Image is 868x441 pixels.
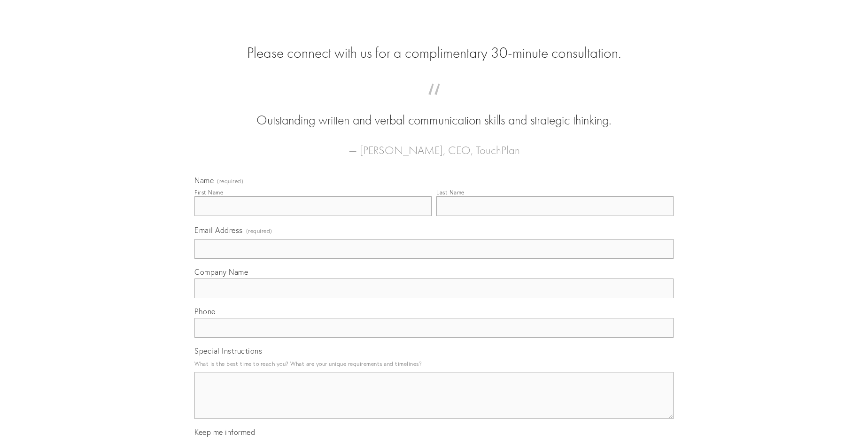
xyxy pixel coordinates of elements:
span: Company Name [194,267,248,277]
span: Special Instructions [194,346,262,356]
span: (required) [246,224,272,237]
span: Name [194,176,214,185]
span: “ [209,93,659,111]
span: (required) [217,178,243,184]
blockquote: Outstanding written and verbal communication skills and strategic thinking. [209,93,659,130]
span: Keep me informed [194,427,255,437]
h2: Please connect with us for a complimentary 30-minute consultation. [194,44,674,62]
div: First Name [194,189,223,196]
div: Last Name [436,189,465,196]
span: Email Address [194,225,243,235]
figcaption: — [PERSON_NAME], CEO, TouchPlan [209,130,659,160]
span: Phone [194,307,216,316]
p: What is the best time to reach you? What are your unique requirements and timelines? [194,357,674,370]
